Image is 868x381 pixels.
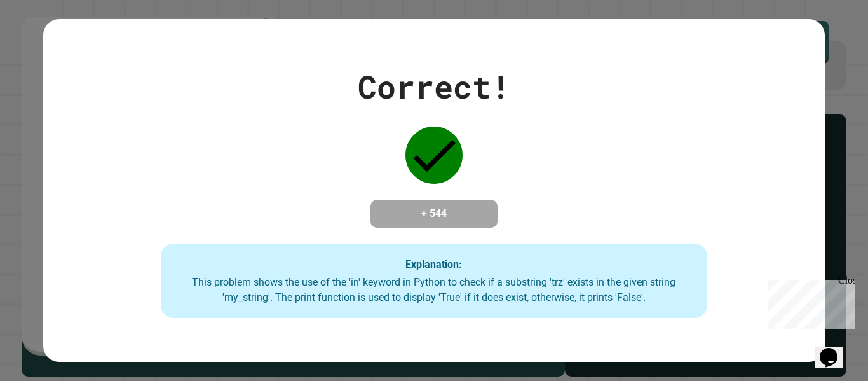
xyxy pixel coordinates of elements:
[5,5,88,81] div: Chat with us now!Close
[358,63,510,111] div: Correct!
[815,330,855,368] iframe: chat widget
[763,275,855,329] iframe: chat widget
[173,275,695,305] div: This problem shows the use of the 'in' keyword in Python to check if a substring 'trz' exists in ...
[405,258,462,270] strong: Explanation:
[383,206,485,221] h4: + 544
